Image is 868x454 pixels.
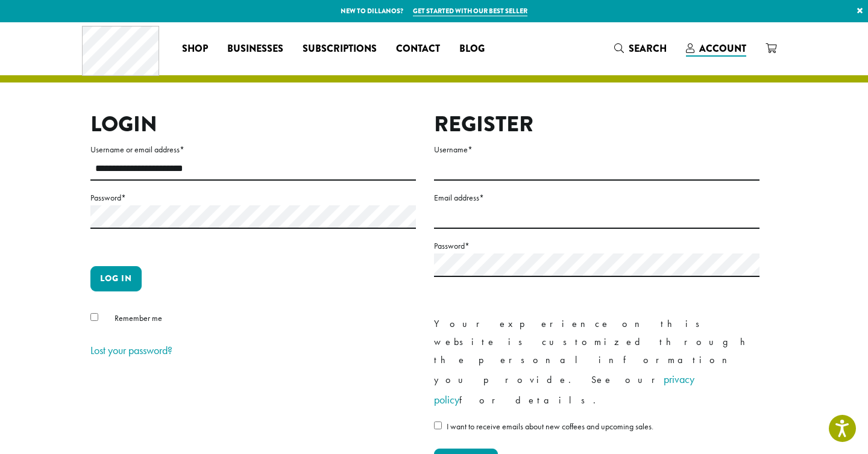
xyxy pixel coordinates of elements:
[172,39,218,58] a: Shop
[434,315,759,410] p: Your experience on this website is customized through the personal information you provide. See o...
[434,111,759,137] h2: Register
[605,39,676,58] a: Search
[90,190,416,205] label: Password
[90,266,142,291] button: Log in
[629,42,667,55] span: Search
[227,42,283,57] span: Businesses
[90,111,416,137] h2: Login
[434,238,759,253] label: Password
[90,343,172,357] a: Lost your password?
[182,42,208,57] span: Shop
[115,313,162,323] span: Remember me
[434,372,694,406] a: privacy policy
[434,190,759,205] label: Email address
[459,42,485,57] span: Blog
[413,6,527,16] a: Get started with our best seller
[434,142,759,157] label: Username
[447,421,653,432] span: I want to receive emails about new coffees and upcoming sales.
[90,142,416,157] label: Username or email address
[434,421,442,429] input: I want to receive emails about new coffees and upcoming sales.
[699,42,746,55] span: Account
[303,42,377,57] span: Subscriptions
[396,42,440,57] span: Contact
